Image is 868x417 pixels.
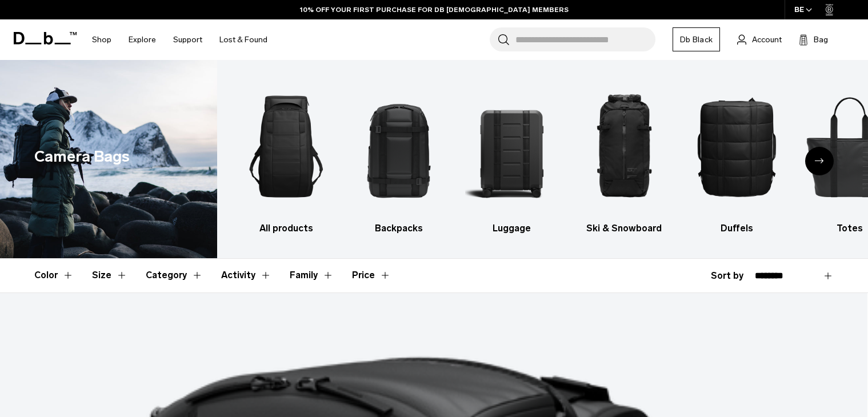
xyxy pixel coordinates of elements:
button: Toggle Price [352,259,391,292]
button: Toggle Filter [92,259,127,292]
button: Bag [799,33,828,46]
button: Toggle Filter [290,259,334,292]
a: Db Black [673,27,720,51]
img: Db [353,77,445,216]
li: 2 / 10 [353,77,445,235]
h3: Duffels [691,222,783,235]
h3: Ski & Snowboard [578,222,670,235]
h1: Camera Bags [34,145,130,169]
button: Toggle Filter [221,259,271,292]
a: Shop [92,19,111,60]
img: Db [240,77,333,216]
a: Support [173,19,202,60]
button: Toggle Filter [146,259,203,292]
button: Toggle Filter [34,259,74,292]
div: Next slide [805,147,834,175]
li: 1 / 10 [240,77,333,235]
span: Bag [814,34,828,46]
a: Db Ski & Snowboard [578,77,670,235]
a: Db All products [240,77,333,235]
img: Db [465,77,558,216]
h3: Backpacks [353,222,445,235]
a: Db Backpacks [353,77,445,235]
li: 4 / 10 [578,77,670,235]
a: Account [737,33,782,46]
a: Explore [129,19,156,60]
img: Db [578,77,670,216]
li: 5 / 10 [691,77,783,235]
a: Db Luggage [465,77,558,235]
h3: All products [240,222,333,235]
a: Lost & Found [219,19,267,60]
nav: Main Navigation [83,19,276,60]
li: 3 / 10 [465,77,558,235]
a: 10% OFF YOUR FIRST PURCHASE FOR DB [DEMOGRAPHIC_DATA] MEMBERS [300,5,569,15]
h3: Luggage [465,222,558,235]
span: Account [752,34,782,46]
img: Db [691,77,783,216]
a: Db Duffels [691,77,783,235]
